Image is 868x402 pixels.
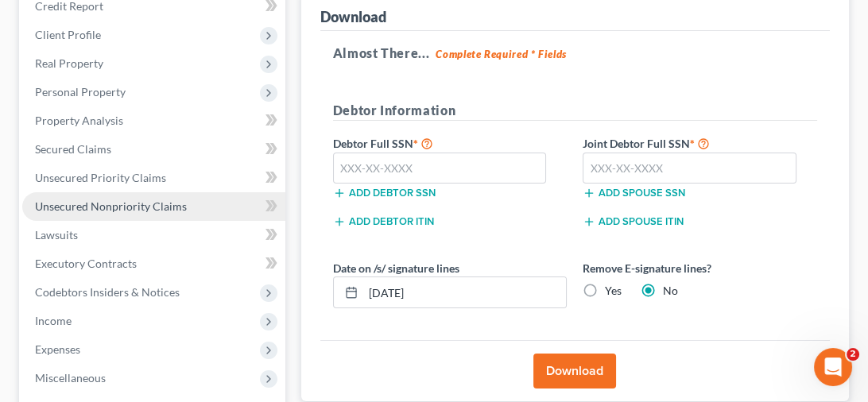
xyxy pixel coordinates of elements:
span: Codebtors Insiders & Notices [35,285,180,299]
label: Debtor Full SSN [325,133,575,153]
span: Client Profile [35,28,101,41]
button: Add debtor SSN [333,187,436,199]
button: Add debtor ITIN [333,215,434,228]
a: Lawsuits [22,221,285,249]
div: Download [320,7,386,26]
input: MM/DD/YYYY [363,277,567,307]
label: No [663,283,678,299]
span: Executory Contracts [35,257,137,270]
label: Joint Debtor Full SSN [575,133,825,153]
span: Personal Property [35,85,126,99]
h5: Almost There... [333,44,817,63]
strong: Complete Required * Fields [436,48,567,60]
span: Lawsuits [35,228,78,242]
span: Expenses [35,342,80,356]
label: Date on /s/ signature lines [333,260,459,276]
label: Yes [605,283,622,299]
span: Unsecured Nonpriority Claims [35,199,187,213]
span: Miscellaneous [35,371,106,385]
label: Remove E-signature lines? [583,260,817,276]
a: Executory Contracts [22,249,285,278]
span: Secured Claims [35,142,111,156]
iframe: Intercom live chat [814,348,852,386]
button: Download [533,354,616,388]
a: Property Analysis [22,106,285,135]
span: 2 [847,348,859,361]
button: Add spouse SSN [583,187,685,199]
a: Unsecured Priority Claims [22,164,285,192]
span: Property Analysis [35,114,123,127]
h5: Debtor Information [333,101,817,121]
span: Income [35,314,72,327]
button: Add spouse ITIN [583,215,684,228]
input: XXX-XX-XXXX [333,153,546,184]
a: Secured Claims [22,135,285,164]
input: XXX-XX-XXXX [583,153,796,184]
a: Unsecured Nonpriority Claims [22,192,285,221]
span: Real Property [35,56,103,70]
span: Unsecured Priority Claims [35,171,166,184]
